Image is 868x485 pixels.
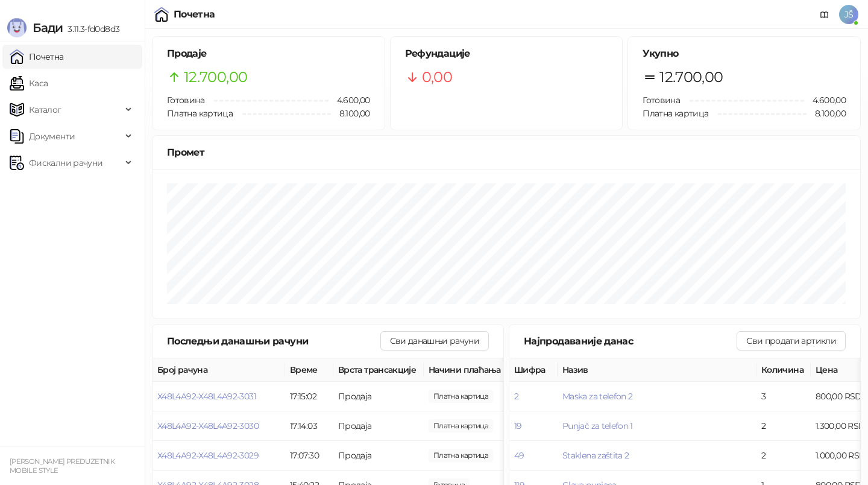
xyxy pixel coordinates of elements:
span: Бади [33,21,63,35]
th: Број рачуна [153,358,285,382]
span: 12.700,00 [184,66,247,89]
span: 12.700,00 [659,66,723,89]
div: Последњи данашњи рачуни [167,334,380,349]
td: 17:15:02 [285,382,333,411]
span: JŠ [839,5,858,24]
h5: Укупно [643,46,846,61]
span: 0,00 [422,66,452,89]
span: 3.11.3-fd0d8d3 [63,24,119,34]
span: 8.100,00 [331,107,370,120]
span: 4.600,00 [329,94,370,107]
a: Документација [815,5,834,24]
span: 4.600,00 [804,94,846,107]
th: Врста трансакције [333,358,424,382]
td: Продаја [333,441,424,471]
button: X48L4A92-X48L4A92-3030 [157,420,259,431]
td: 3 [756,382,811,411]
th: Начини плаћања [424,358,544,382]
span: Готовина [643,95,680,106]
h5: Рефундације [405,46,608,61]
span: 800,00 [429,449,493,462]
button: Staklena zaštita 2 [562,450,629,461]
span: 3.500,00 [429,419,493,433]
span: 2.300,00 [429,390,493,403]
img: Logo [7,18,27,37]
span: Каталог [29,98,61,122]
a: Каса [10,71,48,95]
span: Платна картица [643,108,708,119]
button: Сви данашњи рачуни [380,331,489,350]
small: [PERSON_NAME] PREDUZETNIK MOBILE STYLE [10,457,115,475]
span: Платна картица [167,108,233,119]
td: 2 [756,441,811,471]
span: 8.100,00 [807,107,846,120]
a: Почетна [10,45,64,69]
span: Фискални рачуни [29,151,102,175]
div: Почетна [174,10,215,19]
td: 17:14:03 [285,411,333,441]
button: Punjač za telefon 1 [562,420,633,431]
th: Количина [756,358,811,382]
th: Назив [558,358,756,382]
button: X48L4A92-X48L4A92-3031 [157,391,256,402]
td: 2 [756,411,811,441]
button: 2 [514,391,518,402]
button: Сви продати артикли [737,331,846,350]
td: 17:07:30 [285,441,333,471]
span: Готовина [167,95,204,106]
td: Продаја [333,382,424,411]
button: Maska za telefon 2 [562,391,632,402]
th: Шифра [509,358,558,382]
div: Промет [167,145,846,160]
button: 19 [514,420,522,431]
h5: Продаје [167,46,370,61]
td: Продаја [333,411,424,441]
span: Документи [29,124,75,148]
div: Најпродаваније данас [524,334,737,349]
button: 49 [514,450,524,461]
button: X48L4A92-X48L4A92-3029 [157,450,259,461]
th: Време [285,358,333,382]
